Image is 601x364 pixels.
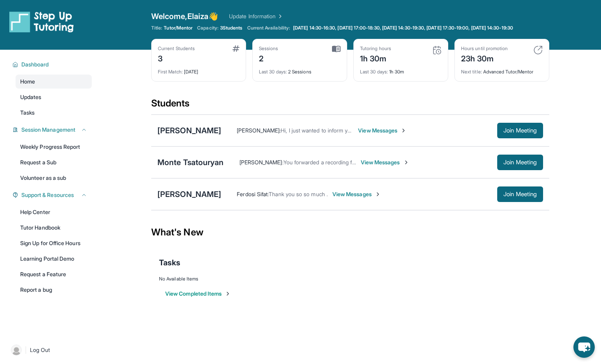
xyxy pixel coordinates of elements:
[16,205,92,219] a: Help Center
[283,159,424,165] span: You forwarded a recording from Your business Instagram
[400,127,407,134] img: Chevron-Right
[158,45,195,52] div: Current Students
[375,191,381,197] img: Chevron-Right
[159,276,542,282] div: No Available Items
[8,341,92,359] a: |Log Out
[18,191,87,199] button: Support & Resources
[21,61,49,68] span: Dashboard
[461,69,482,75] span: Next title :
[9,11,74,33] img: logo
[360,64,442,75] div: 1h 30m
[232,45,239,52] img: card
[332,190,381,198] span: View Messages
[461,45,508,52] div: Hours until promotion
[361,158,409,166] span: View Messages
[16,75,92,89] a: Home
[259,45,278,52] div: Sessions
[11,345,22,355] img: user-img
[503,160,537,165] span: Join Meeting
[151,25,162,31] span: Title:
[158,52,195,64] div: 3
[259,69,287,75] span: Last 30 days :
[21,191,74,199] span: Support & Resources
[533,45,543,55] img: card
[16,267,92,281] a: Request a Feature
[16,90,92,104] a: Updates
[16,106,92,120] a: Tasks
[151,215,549,249] div: What's New
[247,25,290,31] span: Current Availability:
[497,123,543,138] button: Join Meeting
[237,191,269,197] span: Ferdosi Sifat :
[269,191,328,197] span: Thank you so so much .
[18,126,87,134] button: Session Management
[497,186,543,202] button: Join Meeting
[151,97,549,114] div: Students
[164,25,192,31] span: Tutor/Mentor
[220,25,243,31] span: 3 Students
[20,78,35,85] span: Home
[503,192,537,197] span: Join Meeting
[20,93,42,101] span: Updates
[360,45,391,52] div: Tutoring hours
[360,52,391,64] div: 1h 30m
[16,252,92,266] a: Learning Portal Demo
[157,189,221,200] div: [PERSON_NAME]
[20,109,35,117] span: Tasks
[16,221,92,235] a: Tutor Handbook
[360,69,388,75] span: Last 30 days :
[503,128,537,133] span: Join Meeting
[293,25,513,31] span: [DATE] 14:30-16:30, [DATE] 17:00-18:30, [DATE] 14:30-19:30, [DATE] 17:30-19:00, [DATE] 14:30-19:30
[237,127,281,134] span: [PERSON_NAME] :
[16,283,92,297] a: Report a bug
[332,45,341,52] img: card
[497,155,543,170] button: Join Meeting
[16,236,92,250] a: Sign Up for Office Hours
[16,171,92,185] a: Volunteer as a sub
[239,159,283,165] span: [PERSON_NAME] :
[159,257,180,268] span: Tasks
[259,64,341,75] div: 2 Sessions
[197,25,218,31] span: Capacity:
[276,12,283,20] img: Chevron Right
[358,127,407,134] span: View Messages
[292,25,515,31] a: [DATE] 14:30-16:30, [DATE] 17:00-18:30, [DATE] 14:30-19:30, [DATE] 17:30-19:00, [DATE] 14:30-19:30
[573,336,595,358] button: chat-button
[432,45,442,55] img: card
[158,64,239,75] div: [DATE]
[151,11,218,22] span: Welcome, Elaiza 👋
[461,64,543,75] div: Advanced Tutor/Mentor
[18,61,87,68] button: Dashboard
[158,69,183,75] span: First Match :
[157,125,221,136] div: [PERSON_NAME]
[157,157,224,168] div: Monte Tsatouryan
[229,12,283,20] a: Update Information
[259,52,278,64] div: 2
[16,140,92,154] a: Weekly Progress Report
[25,345,27,355] span: |
[16,155,92,169] a: Request a Sub
[403,159,409,165] img: Chevron-Right
[30,346,50,354] span: Log Out
[21,126,75,134] span: Session Management
[165,290,231,298] button: View Completed Items
[461,52,508,64] div: 23h 30m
